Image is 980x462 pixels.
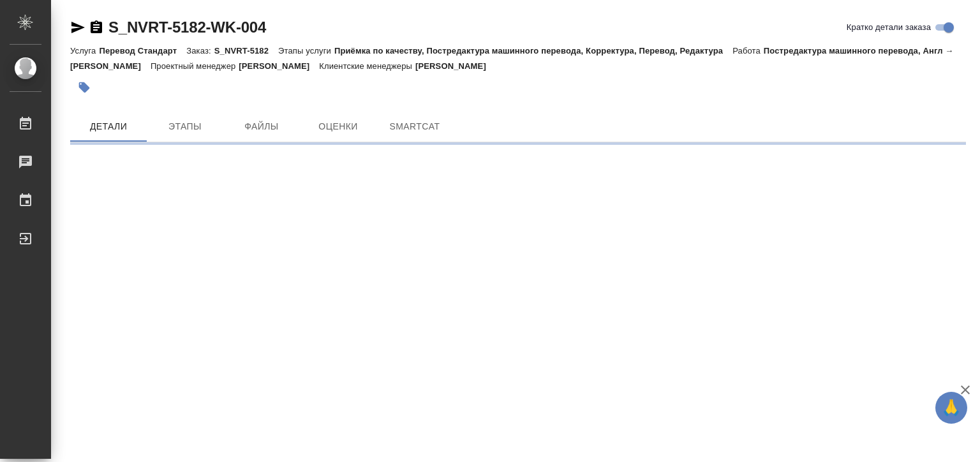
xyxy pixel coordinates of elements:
[334,46,732,56] p: Приёмка по качеству, Постредактура машинного перевода, Корректура, Перевод, Редактура
[847,21,931,34] span: Кратко детали заказа
[214,46,278,56] p: S_NVRT-5182
[151,61,239,71] p: Проектный менеджер
[278,46,334,56] p: Этапы услуги
[186,46,214,56] p: Заказ:
[154,119,216,135] span: Этапы
[70,20,85,35] button: Скопировать ссылку для ЯМессенджера
[384,119,445,135] span: SmartCat
[239,61,319,71] p: [PERSON_NAME]
[319,61,415,71] p: Клиентские менеджеры
[308,119,369,135] span: Оценки
[732,46,764,56] p: Работа
[78,119,139,135] span: Детали
[940,394,962,421] span: 🙏
[415,61,496,71] p: [PERSON_NAME]
[70,73,98,101] button: Добавить тэг
[89,20,104,35] button: Скопировать ссылку
[935,392,967,424] button: 🙏
[70,46,99,56] p: Услуга
[108,19,266,36] a: S_NVRT-5182-WK-004
[231,119,292,135] span: Файлы
[99,46,186,56] p: Перевод Стандарт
